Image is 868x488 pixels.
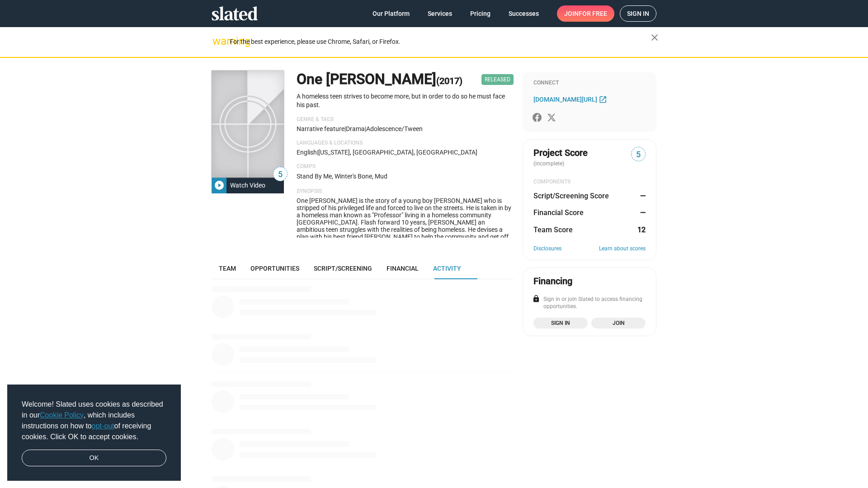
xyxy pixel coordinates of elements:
[637,191,646,201] dd: —
[632,149,645,161] span: 5
[365,125,366,132] span: |
[7,385,181,481] div: cookieconsent
[533,275,572,287] div: Financing
[22,399,166,442] span: Welcome! Slated uses cookies as described in our , which includes instructions on how to of recei...
[318,149,477,156] span: [US_STATE], [GEOGRAPHIC_DATA], [GEOGRAPHIC_DATA]
[219,265,236,272] span: Team
[599,95,607,103] mat-icon: open_in_new
[509,5,539,22] span: Successes
[637,208,646,217] dd: —
[627,6,649,21] span: Sign in
[433,265,461,272] span: Activity
[297,116,514,123] p: Genre & Tags
[40,411,84,419] a: Cookie Policy
[533,160,566,167] span: (incomplete)
[533,147,588,159] span: Project Score
[230,36,651,48] div: For the best experience, please use Chrome, Safari, or Firefox.
[297,188,514,195] p: Synopsis
[420,5,459,22] a: Services
[344,125,346,132] span: |
[533,296,646,310] div: Sign in or join Slated to access financing opportunities.
[243,258,307,279] a: Opportunities
[539,319,582,328] span: Sign in
[365,5,417,22] a: Our Platform
[212,177,284,193] button: Watch Video
[597,319,640,328] span: Join
[533,245,561,253] a: Disclosures
[533,191,609,201] dt: Script/Screening Score
[533,318,588,328] a: Sign in
[470,5,491,22] span: Pricing
[533,80,646,87] div: Connect
[317,149,318,156] span: |
[297,92,514,109] p: A homeless teen strives to become more, but in order to do so he must face his past.
[214,180,225,191] mat-icon: play_circle_filled
[436,75,462,86] span: (2017)
[533,225,573,235] dt: Team Score
[226,177,269,193] div: Watch Video
[22,450,166,467] a: dismiss cookie message
[481,74,514,85] span: Released
[426,258,468,279] a: Activity
[533,96,597,103] span: [DOMAIN_NAME][URL]
[379,258,426,279] a: Financial
[501,5,546,22] a: Successes
[463,5,498,22] a: Pricing
[591,318,646,328] a: Join
[557,5,614,22] a: Joinfor free
[533,94,609,105] a: [DOMAIN_NAME][URL]
[92,422,114,430] a: opt-out
[297,172,514,181] p: Stand By Me, Winter's Bone, Mud
[297,140,514,147] p: Languages & Locations
[620,5,656,22] a: Sign in
[297,163,514,170] p: Comps
[307,258,379,279] a: Script/Screening
[212,36,223,47] mat-icon: warning
[366,125,423,132] span: adolescence/tween
[250,265,299,272] span: Opportunities
[564,5,607,22] span: Join
[297,149,317,156] span: English
[387,265,419,272] span: Financial
[274,169,287,181] span: 5
[297,125,344,132] span: Narrative feature
[314,265,372,272] span: Script/Screening
[428,5,452,22] span: Services
[649,32,660,43] mat-icon: close
[297,70,462,89] h1: One [PERSON_NAME]
[532,295,540,303] mat-icon: lock
[599,245,646,253] a: Learn about scores
[346,125,365,132] span: Drama
[297,197,511,269] span: One [PERSON_NAME] is the story of a young boy [PERSON_NAME] who is stripped of his privileged lif...
[212,258,243,279] a: Team
[637,225,646,235] dd: 12
[373,5,410,22] span: Our Platform
[579,5,607,22] span: for free
[533,178,646,186] div: COMPONENTS
[533,208,584,217] dt: Financial Score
